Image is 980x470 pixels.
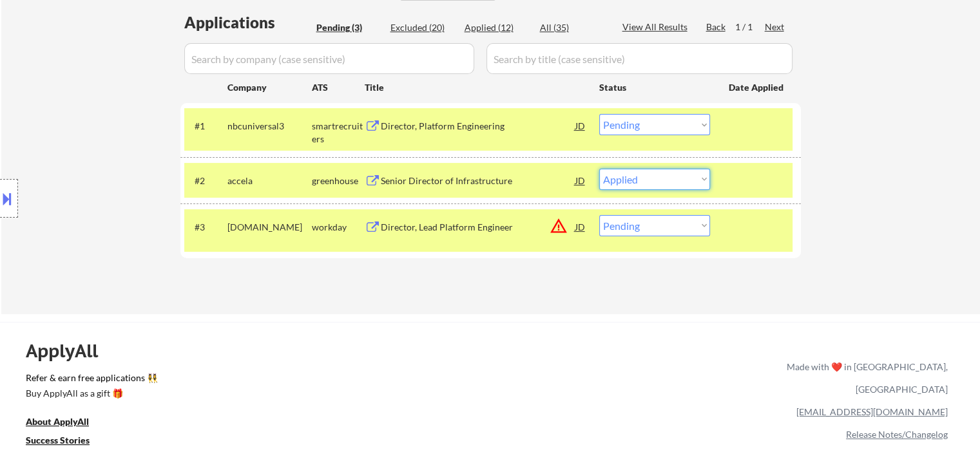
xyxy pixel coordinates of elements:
button: warning_amber [550,217,568,235]
a: Buy ApplyAll as a gift 🎁 [26,387,155,403]
div: Made with ❤️ in [GEOGRAPHIC_DATA], [GEOGRAPHIC_DATA] [782,355,948,400]
div: All (35) [540,21,604,34]
div: JD [574,114,587,137]
a: Success Stories [26,434,107,450]
div: Senior Director of Infrastructure [381,174,575,187]
div: greenhouse [312,174,365,187]
div: Date Applied [729,81,785,94]
div: nbcuniversal3 [227,120,312,133]
div: View All Results [622,21,691,33]
div: Director, Lead Platform Engineer [381,221,575,234]
div: [DOMAIN_NAME] [227,221,312,234]
div: Back [706,21,727,33]
div: Applications [184,15,312,30]
div: JD [574,215,587,238]
div: Director, Platform Engineering [381,120,575,133]
input: Search by title (case sensitive) [486,43,793,74]
div: smartrecruiters [312,120,365,145]
div: 1 / 1 [735,21,765,33]
u: About ApplyAll [26,416,89,427]
div: Applied (12) [465,21,529,34]
input: Search by company (case sensitive) [184,43,474,74]
div: workday [312,221,365,234]
div: Title [365,81,587,94]
a: Refer & earn free applications 👯‍♀️ [26,373,517,387]
div: Next [765,21,785,33]
div: Company [227,81,312,94]
div: accela [227,174,312,187]
div: Buy ApplyAll as a gift 🎁 [26,389,155,398]
a: About ApplyAll [26,415,107,431]
a: [EMAIL_ADDRESS][DOMAIN_NAME] [796,406,948,417]
a: Release Notes/Changelog [846,429,948,440]
div: Pending (3) [316,21,381,34]
div: Excluded (20) [390,21,455,34]
div: ApplyAll [26,340,113,362]
div: ATS [312,81,365,94]
u: Success Stories [26,435,90,446]
div: Status [599,75,710,99]
div: JD [574,169,587,192]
